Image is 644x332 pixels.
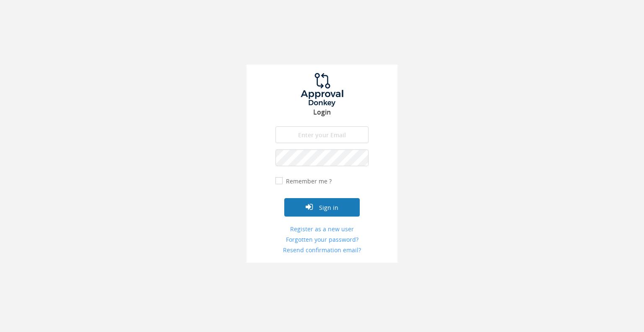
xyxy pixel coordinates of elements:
a: Resend confirmation email? [275,246,369,254]
img: logo.png [291,73,353,107]
label: Remember me ? [284,177,332,186]
a: Forgotten your password? [275,235,369,244]
h3: Login [247,109,397,116]
input: Enter your Email [275,126,369,143]
button: Sign in [284,198,360,217]
a: Register as a new user [275,225,369,233]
